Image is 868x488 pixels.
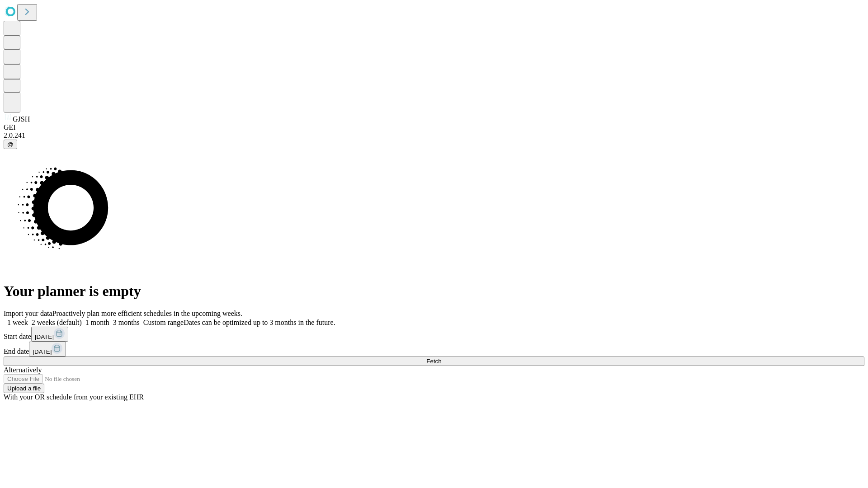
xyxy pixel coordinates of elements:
span: 1 month [85,319,109,326]
button: [DATE] [29,342,66,357]
span: Custom range [143,319,184,326]
div: Start date [4,327,864,342]
span: @ [7,141,14,148]
span: Import your data [4,310,52,317]
span: Proactively plan more efficient schedules in the upcoming weeks. [52,310,242,317]
button: [DATE] [31,327,68,342]
span: 3 months [113,319,140,326]
span: GJSH [13,115,30,123]
h1: Your planner is empty [4,283,864,300]
button: Upload a file [4,384,44,393]
button: @ [4,140,17,149]
div: GEI [4,123,864,131]
span: Dates can be optimized up to 3 months in the future. [184,319,335,326]
div: End date [4,342,864,357]
span: Alternatively [4,366,42,374]
div: 2.0.241 [4,131,864,140]
span: [DATE] [33,348,52,355]
span: [DATE] [35,333,54,340]
span: 2 weeks (default) [32,319,82,326]
button: Fetch [4,357,864,366]
span: With your OR schedule from your existing EHR [4,393,144,401]
span: 1 week [7,319,28,326]
span: Fetch [426,358,441,365]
